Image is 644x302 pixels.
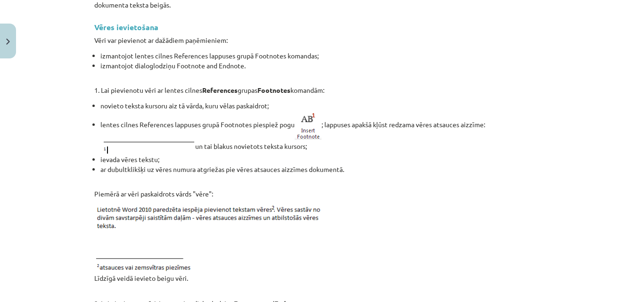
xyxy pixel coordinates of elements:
[202,86,238,94] strong: References
[100,51,550,61] li: izmantojot lentes cilnes References lappuses grupā Footnotes komandas;
[295,111,322,140] img: 1
[6,39,10,45] img: icon-close-lesson-0947bae3869378f0d4975bcd49f059093ad1ed9edebbc8119c70593378902aed.svg
[100,140,195,155] img: 2
[100,155,550,164] li: ievada vēres tekstu;
[100,164,550,174] li: ar dubultklikšķi uz vēres numura atgriežas pie vēres atsauces aizzīmes dokumentā.
[94,35,550,45] p: Vēri var pievienot ar dažādiem paņēmieniem:
[94,273,550,283] p: Līdzīgā veidā ievieto beigu vēri.
[94,85,550,95] p: 1. Lai pievienotu vēri ar lentes cilnes grupas komandām:
[100,61,550,71] li: izmantojot dialoglodziņu Footnote and Endnote.
[94,179,550,199] p: Piemērā ar vēri paskaidrots vārds "vēre":
[100,111,550,155] li: lentes cilnes References lappuses grupā Footnotes piespiež pogu ; lappuses apakšā kļūst redzama v...
[257,86,290,94] strong: Footnotes
[94,22,158,32] strong: Vēres ievietošana
[100,101,550,111] li: novieto teksta kursoru aiz tā vārda, kuru vēlas paskaidrot;
[94,204,323,273] img: 3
